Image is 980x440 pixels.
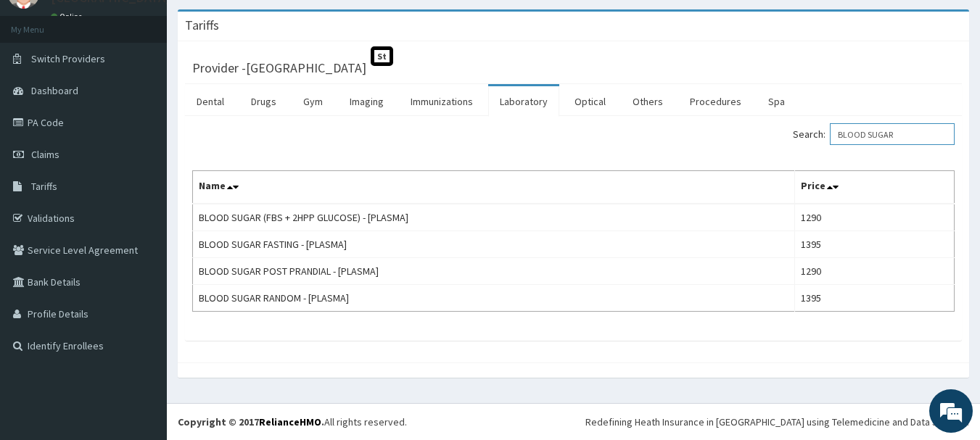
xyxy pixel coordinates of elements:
[193,204,795,231] td: BLOOD SUGAR (FBS + 2HPP GLUCOSE) - [PLASMA]
[793,123,955,145] label: Search:
[31,148,59,161] span: Claims
[31,52,105,65] span: Switch Providers
[192,62,366,75] h3: Provider - [GEOGRAPHIC_DATA]
[371,46,393,66] span: St
[185,19,219,32] h3: Tariffs
[178,415,324,428] strong: Copyright © 2017 .
[238,7,273,42] div: Minimize live chat window
[185,86,236,117] a: Dental
[338,86,395,117] a: Imaging
[239,86,288,117] a: Drugs
[757,86,796,117] a: Spa
[795,285,955,312] td: 1395
[31,84,78,97] span: Dashboard
[563,86,617,117] a: Optical
[27,72,59,109] img: d_794563401_company_1708531726252_794563401
[795,171,955,204] th: Price
[51,12,86,22] a: Online
[292,86,334,117] a: Gym
[193,231,795,258] td: BLOOD SUGAR FASTING - [PLASMA]
[795,231,955,258] td: 1395
[193,285,795,312] td: BLOOD SUGAR RANDOM - [PLASMA]
[75,81,244,100] div: Chat with us now
[399,86,485,117] a: Immunizations
[167,403,980,440] footer: All rights reserved.
[193,258,795,285] td: BLOOD SUGAR POST PRANDIAL - [PLASMA]
[84,129,200,275] span: We're online!
[31,180,57,193] span: Tariffs
[193,171,795,204] th: Name
[488,86,559,117] a: Laboratory
[7,289,276,340] textarea: Type your message and hit 'Enter'
[830,123,955,145] input: Search:
[678,86,753,117] a: Procedures
[795,204,955,231] td: 1290
[259,415,321,428] a: RelianceHMO
[621,86,675,117] a: Others
[795,258,955,285] td: 1290
[585,415,969,429] div: Redefining Heath Insurance in [GEOGRAPHIC_DATA] using Telemedicine and Data Science!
